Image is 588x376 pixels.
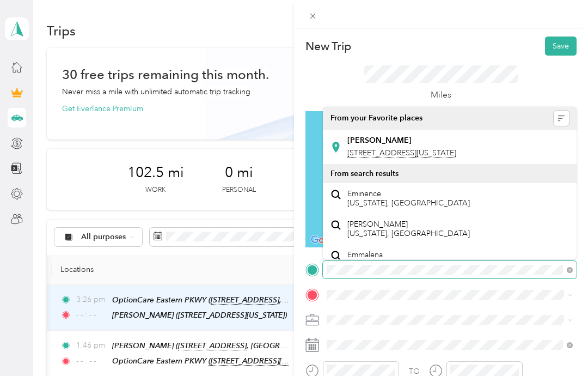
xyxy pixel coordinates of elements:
[347,189,470,208] span: Eminence [US_STATE], [GEOGRAPHIC_DATA]
[308,233,344,247] img: Google
[308,233,344,247] a: Open this area in Google Maps (opens a new window)
[545,37,577,56] button: Save
[330,169,399,178] span: From search results
[347,220,470,239] span: [PERSON_NAME] [US_STATE], [GEOGRAPHIC_DATA]
[330,113,422,123] span: From your Favorite places
[347,250,470,269] span: Emmalena [US_STATE], [GEOGRAPHIC_DATA]
[305,39,351,54] p: New Trip
[347,136,412,145] strong: [PERSON_NAME]
[527,315,588,376] iframe: Everlance-gr Chat Button Frame
[431,88,451,102] p: Miles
